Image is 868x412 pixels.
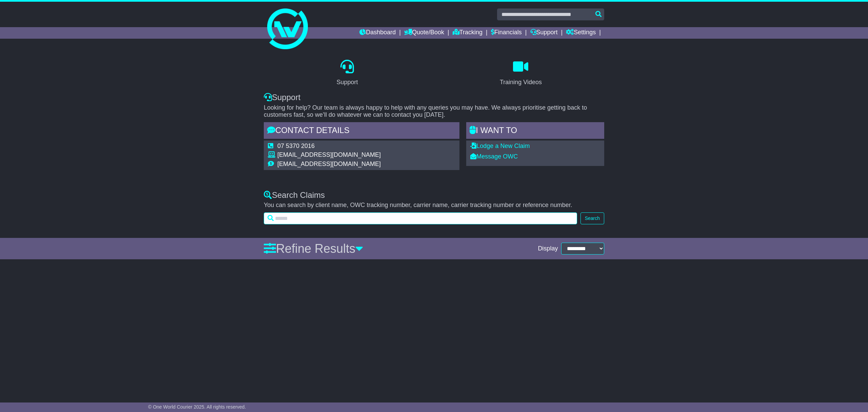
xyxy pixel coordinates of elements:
[336,78,358,87] div: Support
[538,245,558,252] span: Display
[500,78,542,87] div: Training Videos
[148,404,246,410] span: © One World Courier 2025. All rights reserved.
[264,242,363,256] a: Refine Results
[277,161,381,168] td: [EMAIL_ADDRESS][DOMAIN_NAME]
[404,27,444,39] a: Quote/Book
[264,104,604,119] p: Looking for help? Our team is always happy to help with any queries you may have. We always prior...
[277,143,381,152] td: 07 5370 2016
[264,122,459,141] div: Contact Details
[466,122,604,141] div: I WANT to
[566,27,596,39] a: Settings
[495,57,546,89] a: Training Videos
[264,93,604,102] div: Support
[470,143,530,149] a: Lodge a New Claim
[453,27,482,39] a: Tracking
[264,190,604,200] div: Search Claims
[332,57,362,89] a: Support
[491,27,522,39] a: Financials
[264,202,604,209] p: You can search by client name, OWC tracking number, carrier name, carrier tracking number or refe...
[530,27,558,39] a: Support
[470,153,518,160] a: Message OWC
[580,212,604,224] button: Search
[359,27,396,39] a: Dashboard
[277,151,381,161] td: [EMAIL_ADDRESS][DOMAIN_NAME]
